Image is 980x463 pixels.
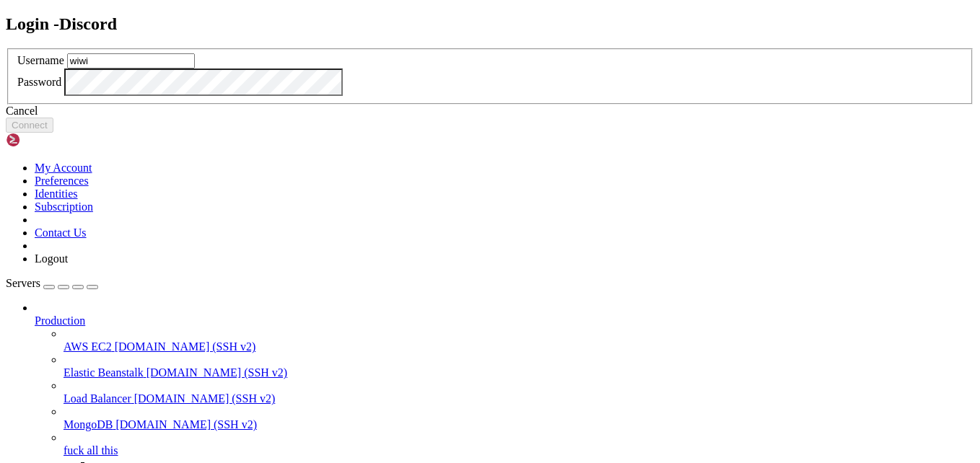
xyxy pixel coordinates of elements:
span: [DOMAIN_NAME] (SSH v2) [115,340,256,353]
span: MongoDB [64,418,113,431]
img: Shellngn [6,133,89,147]
span: [DOMAIN_NAME] (SSH v2) [146,366,288,379]
a: Logout [35,252,68,265]
h2: Login - Discord [6,14,974,34]
a: MongoDB [DOMAIN_NAME] (SSH v2) [64,418,974,431]
li: MongoDB [DOMAIN_NAME] (SSH v2) [64,405,974,431]
a: Preferences [35,175,89,187]
li: Elastic Beanstalk [DOMAIN_NAME] (SSH v2) [64,353,974,379]
li: AWS EC2 [DOMAIN_NAME] (SSH v2) [64,327,974,353]
a: Production [35,314,974,327]
a: fuck all this [64,444,974,457]
span: Servers [6,277,40,289]
button: Connect [6,118,53,133]
span: Elastic Beanstalk [64,366,144,379]
a: Servers [6,277,98,289]
span: [DOMAIN_NAME] (SSH v2) [115,418,257,431]
span: Production [35,314,85,327]
a: Elastic Beanstalk [DOMAIN_NAME] (SSH v2) [64,366,974,379]
a: Contact Us [35,226,87,239]
a: Load Balancer [DOMAIN_NAME] (SSH v2) [64,392,974,405]
span: fuck all this [64,444,118,457]
div: (0, 1) [6,18,12,30]
a: My Account [35,162,92,174]
span: [DOMAIN_NAME] (SSH v2) [134,392,276,405]
span: Load Balancer [64,392,131,405]
li: Load Balancer [DOMAIN_NAME] (SSH v2) [64,379,974,405]
x-row: Connecting [URL][DOMAIN_NAME].. [6,6,792,18]
div: Cancel [6,105,974,118]
span: AWS EC2 [64,340,112,353]
a: Subscription [35,200,93,213]
label: Password [17,76,61,88]
label: Username [17,54,64,66]
a: Identities [35,188,78,200]
a: AWS EC2 [DOMAIN_NAME] (SSH v2) [64,340,974,353]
